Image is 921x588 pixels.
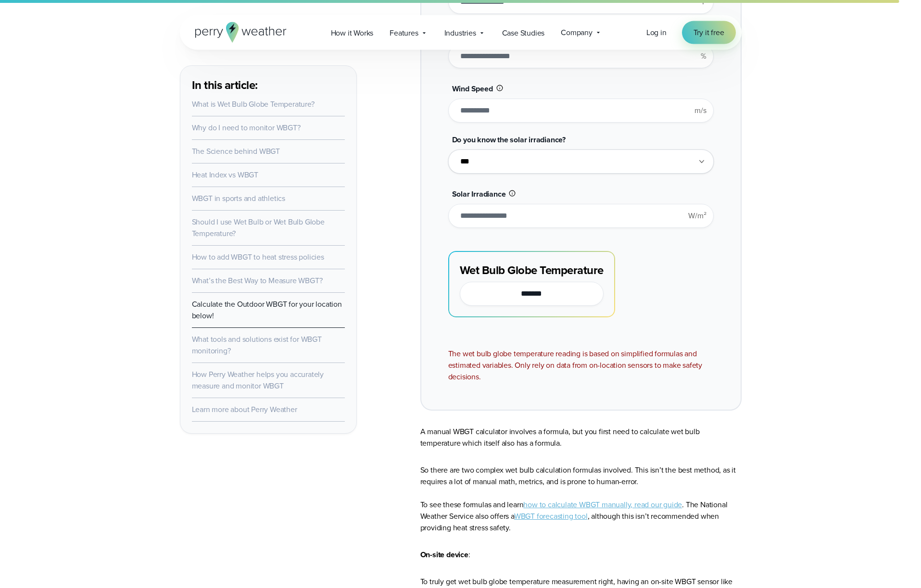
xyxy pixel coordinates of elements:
[420,426,742,449] p: A manual WBGT calculator involves a formula, but you first need to calculate wet bulb temperature...
[420,464,742,534] p: So there are two complex wet bulb calculation formulas involved. This isn’t the best method, as i...
[192,369,324,391] a: How Perry Weather helps you accurately measure and monitor WBGT
[694,27,724,38] span: Try it free
[192,251,324,263] a: How to add WBGT to heat stress policies
[192,299,342,321] a: Calculate the Outdoor WBGT for your location below!
[448,348,714,383] div: The wet bulb globe temperature reading is based on simplified formulas and estimated variables. O...
[192,193,285,204] a: WBGT in sports and athletics
[331,27,374,39] span: How it Works
[523,499,682,510] a: how to calculate WBGT manually, read our guide
[452,188,506,200] span: Solar Irradiance
[192,169,258,180] a: Heat Index vs WBGT
[192,334,322,356] a: What tools and solutions exist for WBGT monitoring?
[682,21,736,44] a: Try it free
[390,27,418,39] span: Features
[192,77,345,93] h3: In this article:
[192,404,297,415] a: Learn more about Perry Weather
[561,27,593,38] span: Company
[502,27,545,39] span: Case Studies
[452,83,493,94] span: Wind Speed
[646,27,667,38] a: Log in
[192,275,323,286] a: What’s the Best Way to Measure WBGT?
[420,549,742,561] p: :
[323,23,382,43] a: How it Works
[452,134,566,145] span: Do you know the solar irradiance?
[444,27,476,39] span: Industries
[192,146,280,157] a: The Science behind WBGT
[192,99,315,110] a: What is Wet Bulb Globe Temperature?
[514,511,588,522] a: WBGT forecasting tool
[192,122,301,133] a: Why do I need to monitor WBGT?
[420,549,468,560] strong: On-site device
[192,216,325,239] a: Should I use Wet Bulb or Wet Bulb Globe Temperature?
[494,23,553,43] a: Case Studies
